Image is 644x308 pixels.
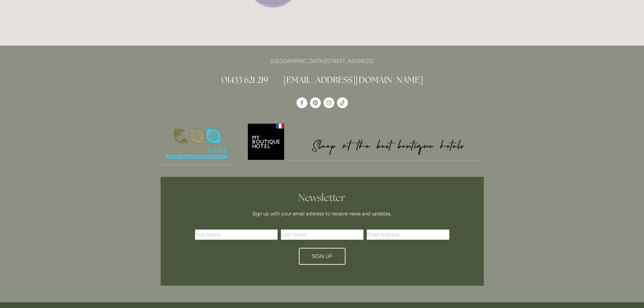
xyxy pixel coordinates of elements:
a: My Boutique Hotel - Logo [244,122,484,160]
h2: Newsletter [197,192,447,204]
input: First Name [195,230,278,240]
span: Sign Up [312,253,332,259]
p: [GEOGRAPHIC_DATA][STREET_ADDRESS] [161,56,484,66]
a: [EMAIL_ADDRESS][DOMAIN_NAME] [283,74,423,85]
a: Losehill House Hotel & Spa [296,97,307,108]
a: TikTok [337,97,348,108]
button: Sign Up [299,248,345,265]
a: Instagram [324,97,334,108]
input: Last Name [281,230,363,240]
a: 01433 621 219 [221,74,268,85]
p: Sign up with your email address to receive news and updates. [197,210,447,218]
a: Pinterest [310,97,321,108]
input: Email Address [367,230,449,240]
img: Nature's Safe - Logo [161,122,233,165]
img: My Boutique Hotel - Logo [244,122,484,160]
